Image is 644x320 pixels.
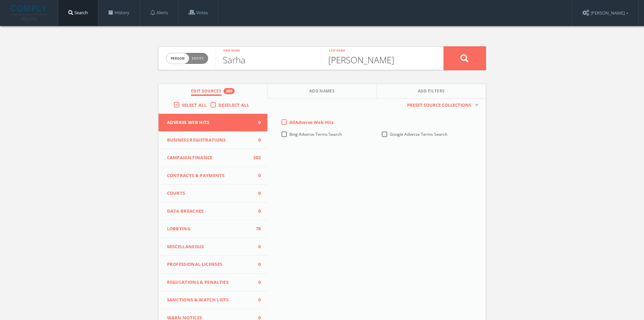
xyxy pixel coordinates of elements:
[251,297,261,303] span: 0
[159,256,268,274] button: Professional Licenses0
[159,114,268,131] button: Adverse Web Hits0
[251,243,261,250] span: 0
[218,102,249,108] span: Deselect All
[167,119,251,126] span: Adverse Web Hits
[251,154,261,161] span: 302
[167,190,251,197] span: Courts
[182,102,207,108] span: Select All
[268,84,377,99] button: Add Names
[251,119,261,126] span: 0
[167,297,251,303] span: Sanctions & Watch Lists
[159,202,268,220] button: Data Breaches0
[159,238,268,256] button: Miscellaneous0
[251,208,261,215] span: 0
[289,131,342,137] span: Bing Adverse Terms Search
[159,274,268,292] button: Regulations & Penalties0
[418,88,445,96] span: Add Filters
[404,102,475,109] span: Preset Source Collections
[167,208,251,215] span: Data Breaches
[167,137,251,144] span: Business Registrations
[167,154,251,161] span: Campaign Finance
[377,84,486,99] button: Add Filters
[251,172,261,179] span: 0
[159,291,268,309] button: Sanctions & Watch Lists0
[390,131,447,137] span: Google Adverse Terms Search
[404,102,479,109] button: Preset Source Collections
[167,261,251,268] span: Professional Licenses
[159,131,268,149] button: Business Registrations0
[167,279,251,286] span: Regulations & Penalties
[251,279,261,286] span: 0
[223,88,235,94] div: 380
[167,172,251,179] span: Contracts & Payments
[159,84,268,99] button: Edit Sources380
[289,119,333,125] span: All Adverse Web Hits
[251,261,261,268] span: 0
[167,226,251,232] span: Lobbying
[251,226,261,232] span: 78
[192,56,204,61] span: Entity
[159,167,268,185] button: Contracts & Payments0
[167,243,251,250] span: Miscellaneous
[251,190,261,197] span: 0
[309,88,335,96] span: Add Names
[159,185,268,202] button: Courts0
[166,53,189,64] span: person
[251,137,261,144] span: 0
[191,88,221,96] span: Edit Sources
[10,5,48,21] img: illumis
[159,220,268,238] button: Lobbying78
[159,149,268,167] button: Campaign Finance302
